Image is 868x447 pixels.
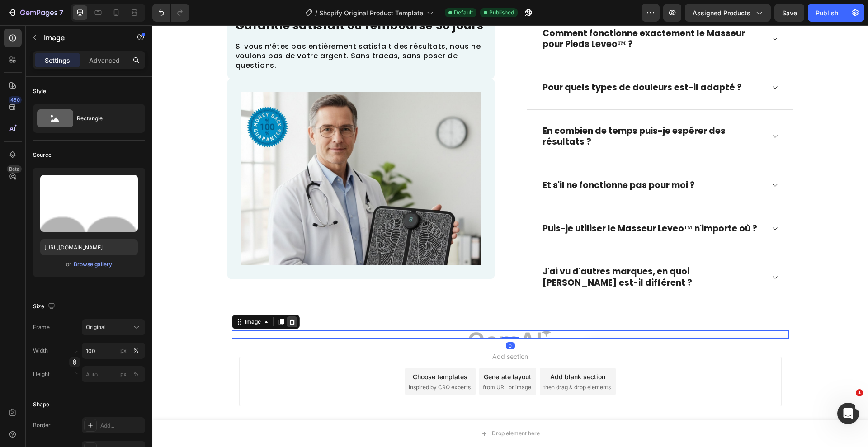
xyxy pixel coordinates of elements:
[45,56,70,65] p: Settings
[33,370,50,378] label: Height
[75,53,342,254] img: gempages_582827253008695921-41e9d8dd-88df-4233-9b9f-140b5f74e183.jpg
[315,8,317,18] span: /
[66,259,71,270] span: or
[340,405,387,412] div: Drop element here
[100,422,143,430] div: Add...
[133,370,139,378] div: %
[40,175,138,232] img: preview-image
[82,366,145,382] input: px%
[118,369,129,380] button: %
[816,8,838,18] div: Publish
[86,323,106,331] span: Original
[693,8,750,18] span: Assigned Products
[131,345,142,356] button: px
[354,317,363,324] div: 0
[685,4,771,22] button: Assigned Products
[33,400,49,409] div: Shape
[7,165,22,173] div: Beta
[808,4,846,22] button: Publish
[390,155,542,166] p: Et s'il ne fonctionne pas pour moi ?
[40,239,138,255] input: https://example.com/image.jpg
[319,8,423,18] span: Shopify Original Product Template
[390,100,610,122] p: En combien de temps puis-je espérer des résultats ?
[33,87,46,95] div: Style
[82,343,145,359] input: px%
[33,347,48,355] label: Width
[133,347,139,355] div: %
[74,260,112,268] div: Browse gallery
[390,57,590,68] p: Pour quels types de douleurs est-il adapté ?
[118,345,129,356] button: %
[782,9,797,17] span: Save
[120,347,127,355] div: px
[33,323,50,331] label: Frame
[33,301,57,313] div: Size
[856,389,863,396] span: 1
[131,369,142,380] button: px
[83,16,329,45] span: Si vous n’êtes pas entièrement satisfait des résultats, nous ne voulons pas de votre argent. Sans...
[391,358,458,366] span: then drag & drop elements
[4,4,67,22] button: 7
[89,56,120,65] p: Advanced
[82,319,145,335] button: Original
[260,347,315,356] div: Choose templates
[73,260,113,269] button: Browse gallery
[336,326,379,336] span: Add section
[489,9,514,17] span: Published
[80,305,637,313] img: Alt image
[59,7,63,18] p: 7
[33,421,51,429] div: Border
[837,403,859,424] iframe: Intercom live chat
[77,108,132,129] div: Rectangle
[91,292,110,301] div: Image
[398,347,453,356] div: Add blank section
[152,25,868,447] iframe: Design area
[256,358,318,366] span: inspired by CRO experts
[454,9,473,17] span: Default
[33,151,52,159] div: Source
[44,32,121,43] p: Image
[152,4,189,22] div: Undo/Redo
[331,347,379,356] div: Generate layout
[390,241,610,263] p: J'ai vu d'autres marques, en quoi [PERSON_NAME] est-il différent ?
[330,358,379,366] span: from URL or image
[390,198,605,209] p: Puis-je utiliser le Masseur Leveo™ n'importe où ?
[774,4,804,22] button: Save
[120,370,127,378] div: px
[9,96,22,104] div: 450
